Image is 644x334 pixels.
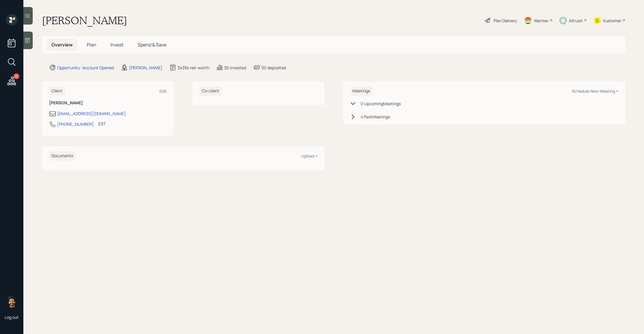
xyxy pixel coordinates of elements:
[361,114,390,120] div: 4 Past Meeting s
[361,101,401,107] div: 0 Upcoming Meeting s
[129,65,162,71] div: [PERSON_NAME]
[51,41,73,48] span: Overview
[199,86,222,96] h6: Co-client
[87,41,96,48] span: Plan
[5,314,19,320] div: Log out
[159,88,167,94] div: Edit
[138,41,166,48] span: Spend & Save
[572,88,618,94] div: Schedule New Meeting +
[49,101,167,105] h6: [PERSON_NAME]
[301,153,317,159] div: Upload +
[350,86,372,96] h6: Meetings
[224,65,246,71] div: $0 invested
[534,18,548,24] div: Warmer
[49,86,65,96] h6: Client
[57,121,94,127] div: [PHONE_NUMBER]
[57,110,126,117] div: [EMAIL_ADDRESS][DOMAIN_NAME]
[49,151,75,161] h6: Documents
[6,296,18,307] img: eric-schwartz-headshot.png
[603,18,621,24] div: Kustomer
[110,41,124,48] span: Invest
[57,65,114,71] div: Opportunity · Account Opened
[42,14,127,27] h1: [PERSON_NAME]
[261,65,286,71] div: $0 deposited
[569,18,583,24] div: Altruist
[13,73,19,79] div: 11
[494,18,517,24] div: Plan Delivery
[98,121,106,127] div: EST
[178,65,209,71] div: $435k net-worth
